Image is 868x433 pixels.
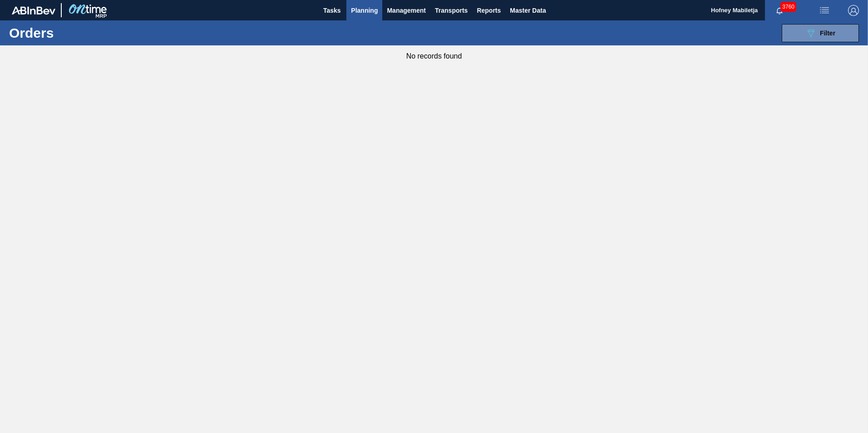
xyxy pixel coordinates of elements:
img: TNhmsLtSVTkK8tSr43FrP2fwEKptu5GPRR3wAAAABJRU5ErkJggg== [12,6,55,15]
span: Reports [477,5,501,16]
button: Filter [782,24,859,42]
span: Filter [820,30,835,37]
img: userActions [819,5,830,16]
img: Logout [848,5,859,16]
button: Notifications [765,4,794,17]
span: 3760 [780,2,796,12]
span: Transports [435,5,468,16]
span: Planning [351,5,378,16]
span: Master Data [510,5,546,16]
span: Tasks [322,5,342,16]
h1: Orders [9,28,145,38]
span: Management [387,5,426,16]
